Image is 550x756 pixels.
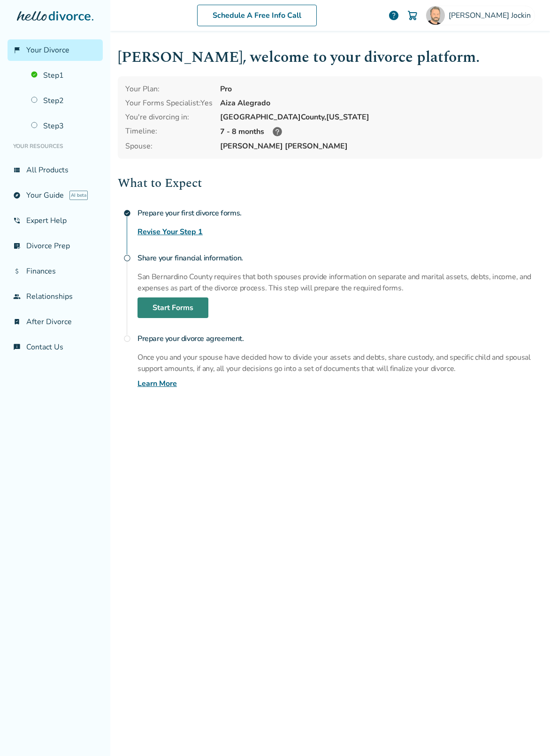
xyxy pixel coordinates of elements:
span: radio_button_unchecked [123,335,131,342]
span: list_alt_check [13,242,21,250]
span: bookmark_check [13,318,21,326]
span: [PERSON_NAME] [PERSON_NAME] [220,141,535,151]
img: Victor Jockin [426,6,445,25]
h4: Prepare your divorce agreement. [137,329,542,348]
div: Your Plan: [125,84,213,94]
div: You're divorcing in: [125,112,213,122]
a: help [388,10,399,21]
span: Your Divorce [26,45,69,55]
div: [GEOGRAPHIC_DATA] County, [US_STATE] [220,112,535,122]
span: AI beta [69,191,88,200]
span: chat_info [13,343,21,351]
a: Schedule A Free Info Call [197,5,317,26]
a: Step1 [25,65,103,86]
a: bookmark_checkAfter Divorce [8,311,103,333]
span: view_list [13,166,21,174]
img: Cart [407,10,418,21]
a: Learn More [137,378,177,389]
a: flag_2Your Divorce [8,39,103,61]
h4: Share your financial information. [137,249,542,267]
a: phone_in_talkExpert Help [8,210,103,231]
h1: [PERSON_NAME] , welcome to your divorce platform. [118,46,542,69]
span: attach_money [13,267,21,275]
a: exploreYour GuideAI beta [8,185,103,206]
a: view_listAll Products [8,159,103,181]
a: attach_moneyFinances [8,260,103,282]
p: San Bernardino County requires that both spouses provide information on separate and marital asse... [137,271,542,294]
span: group [13,293,21,300]
a: Start Forms [137,297,208,318]
h4: Prepare your first divorce forms. [137,204,542,222]
a: Step2 [25,90,103,111]
a: Step3 [25,115,103,137]
a: Revise Your Step 1 [137,226,203,237]
iframe: Chat Widget [503,711,550,756]
div: Your Forms Specialist: Yes [125,98,213,108]
h2: What to Expect [118,174,542,193]
span: radio_button_unchecked [123,254,131,262]
div: Pro [220,84,535,94]
span: flag_2 [13,46,21,54]
a: list_alt_checkDivorce Prep [8,235,103,257]
span: phone_in_talk [13,217,21,224]
div: Aiza Alegrado [220,98,535,108]
a: chat_infoContact Us [8,336,103,358]
span: check_circle [123,209,131,217]
span: explore [13,192,21,199]
a: groupRelationships [8,286,103,307]
span: Spouse: [125,141,213,151]
li: Your Resources [8,137,103,156]
div: Timeline: [125,126,213,137]
div: 7 - 8 months [220,126,535,137]
p: Once you and your spouse have decided how to divide your assets and debts, share custody, and spe... [137,352,542,374]
span: [PERSON_NAME] Jockin [449,10,535,21]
